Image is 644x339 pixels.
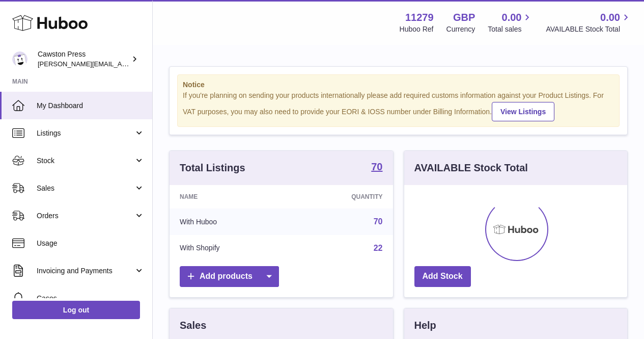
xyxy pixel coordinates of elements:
span: 0.00 [502,11,522,24]
strong: 70 [371,162,382,172]
div: Cawston Press [38,49,129,69]
a: 0.00 AVAILABLE Stock Total [546,11,632,34]
th: Quantity [290,185,393,208]
strong: Notice [183,80,614,90]
span: Sales [37,184,134,193]
span: Stock [37,156,134,166]
span: Usage [37,239,145,248]
span: My Dashboard [37,101,145,111]
h3: Total Listings [180,161,245,175]
strong: 11279 [405,11,434,24]
a: View Listings [492,102,554,121]
span: Invoicing and Payments [37,266,134,276]
span: Listings [37,128,134,138]
span: [PERSON_NAME][EMAIL_ADDRESS][PERSON_NAME][DOMAIN_NAME] [38,60,259,68]
a: Add products [180,266,279,287]
a: 70 [374,217,383,226]
td: With Shopify [170,235,290,262]
div: Currency [446,24,475,34]
span: Total sales [488,24,533,34]
span: AVAILABLE Stock Total [546,24,632,34]
span: Cases [37,294,145,303]
div: If you're planning on sending your products internationally please add required customs informati... [183,91,614,121]
td: With Huboo [170,208,290,235]
a: Add Stock [414,266,471,287]
div: Huboo Ref [400,24,434,34]
a: 0.00 Total sales [488,11,533,34]
span: 0.00 [600,11,620,24]
h3: AVAILABLE Stock Total [414,161,528,175]
img: thomas.carson@cawstonpress.com [12,51,27,67]
h3: Help [414,319,436,332]
th: Name [170,185,290,208]
a: 70 [371,162,382,174]
a: Log out [12,301,140,319]
strong: GBP [453,11,475,24]
span: Orders [37,211,134,221]
a: 22 [374,244,383,252]
h3: Sales [180,319,206,332]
